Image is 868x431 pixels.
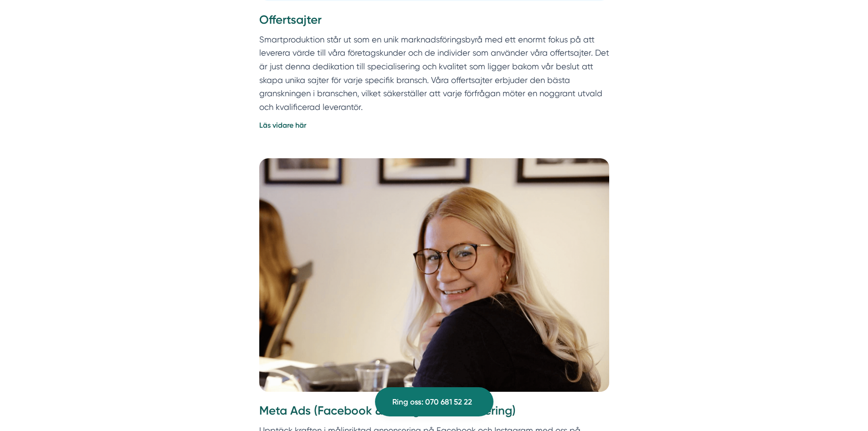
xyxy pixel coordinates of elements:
h3: Offertsajter [259,12,609,33]
a: Ring oss: 070 681 52 22 [375,387,493,416]
img: Meta Ads (Facebook & Instagram annonsering) [259,158,609,392]
span: Läs vidare här [259,119,609,131]
h3: Meta Ads (Facebook & Instagram annonsering) [259,403,609,424]
p: Smartproduktion står ut som en unik marknadsföringsbyrå med ett enormt fokus på att leverera värd... [259,33,609,114]
span: Ring oss: 070 681 52 22 [392,396,472,408]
